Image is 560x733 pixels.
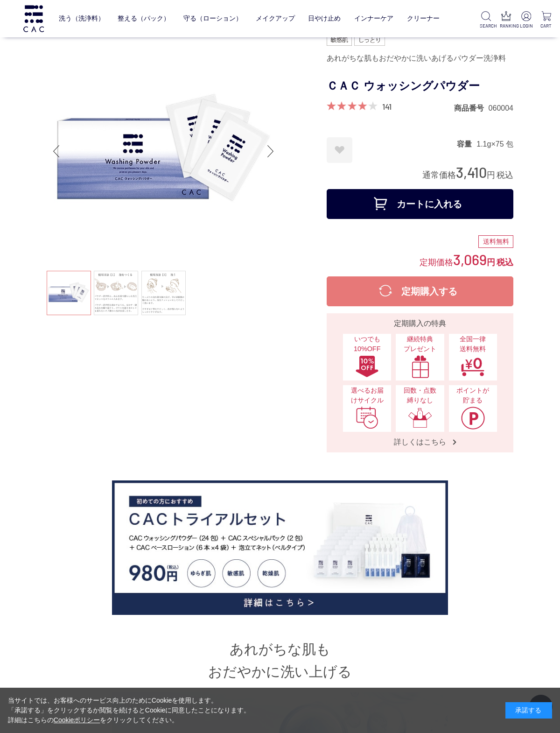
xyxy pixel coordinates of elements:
[54,716,100,724] a: Cookieポリシー
[408,355,432,378] img: 継続特典プレゼント
[461,355,485,378] img: 全国一律送料無料
[407,7,440,29] a: クリーナー
[327,50,513,66] div: あれがちな肌もおだやかに洗いあげるパウダー洗浄料
[308,7,341,29] a: 日やけ止め
[47,35,280,268] img: ＣＡＣ ウォッシングパウダー
[256,7,295,29] a: メイクアップ
[261,133,280,170] div: Next slide
[408,406,432,430] img: 回数・点数縛りなし
[348,334,386,354] span: いつでも10%OFF
[327,313,513,452] a: 定期購入の特典 いつでも10%OFFいつでも10%OFF 継続特典プレゼント継続特典プレゼント 全国一律送料無料全国一律送料無料 選べるお届けサイクル選べるお届けサイクル 回数・点数縛りなし回数...
[327,137,352,163] a: お気に入りに登録する
[497,170,513,180] span: 税込
[355,406,379,430] img: 選べるお届けサイクル
[420,257,453,267] span: 定期価格
[422,170,456,180] span: 通常価格
[480,11,492,29] a: SEARCH
[400,334,439,354] span: 継続特典 プレゼント
[478,235,513,248] div: 送料無料
[183,7,242,29] a: 守る（ローション）
[487,170,495,180] span: 円
[461,406,485,430] img: ポイントが貯まる
[500,22,512,29] p: RANKING
[47,133,65,170] div: Previous slide
[22,5,45,32] img: logo
[382,101,392,112] a: 141
[59,7,105,29] a: 洗う（洗浄料）
[400,386,439,406] span: 回数・点数縛りなし
[487,258,495,267] span: 円
[454,103,489,113] dt: 商品番号
[348,386,386,406] span: 選べるお届けサイクル
[520,22,532,29] p: LOGIN
[330,318,510,329] div: 定期購入の特典
[47,638,513,683] h2: あれがちな肌も おだやかに洗い上げる
[327,276,513,306] button: 定期購入する
[453,251,487,268] span: 3,069
[505,702,552,719] div: 承諾する
[8,696,251,725] div: 当サイトでは、お客様へのサービス向上のためにCookieを使用します。 「承諾する」をクリックするか閲覧を続けるとCookieに同意したことになります。 詳細はこちらの をクリックしてください。
[454,386,492,406] span: ポイントが貯まる
[480,22,492,29] p: SEARCH
[476,139,513,149] dd: 1.1g×75 包
[520,11,532,29] a: LOGIN
[454,334,492,354] span: 全国一律 送料無料
[118,7,170,29] a: 整える（パック）
[500,11,512,29] a: RANKING
[540,22,553,29] p: CART
[497,258,513,267] span: 税込
[355,355,379,378] img: いつでも10%OFF
[489,103,513,113] dd: 060004
[385,437,455,447] span: 詳しくはこちら
[112,480,448,615] img: CACトライアルセット
[327,76,513,97] h1: ＣＡＣ ウォッシングパウダー
[354,7,393,29] a: インナーケア
[457,139,476,149] dt: 容量
[540,11,553,29] a: CART
[456,163,487,181] span: 3,410
[327,189,513,219] button: カートに入れる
